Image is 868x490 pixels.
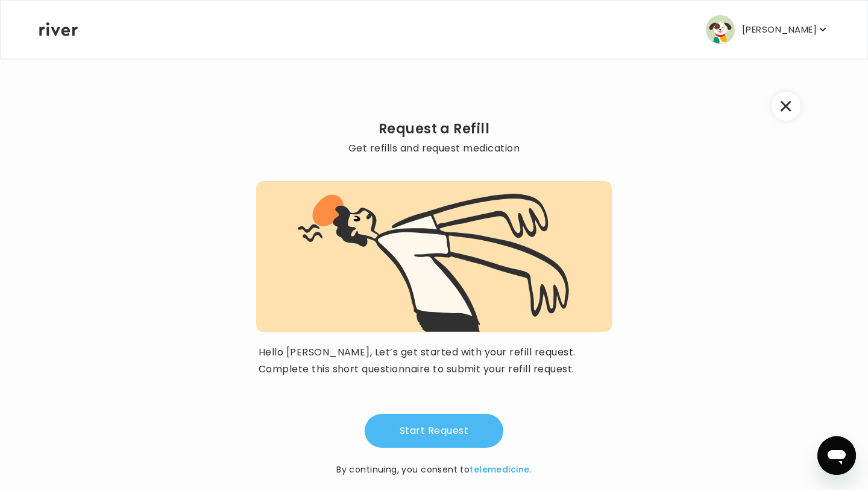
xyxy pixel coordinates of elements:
[256,140,612,157] p: Get refills and request medication
[298,193,570,332] img: visit complete graphic
[706,15,735,44] img: user avatar
[817,436,856,475] iframe: Button to launch messaging window
[256,121,612,138] h2: Request a Refill
[706,15,829,44] button: user avatar[PERSON_NAME]
[365,414,503,448] button: Start Request
[742,21,817,38] p: [PERSON_NAME]
[259,344,609,378] p: Hello [PERSON_NAME], Let’s get started with your refill request. Complete this short questionnair...
[336,462,532,477] p: By continuing, you consent to
[470,463,531,476] a: telemedicine.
